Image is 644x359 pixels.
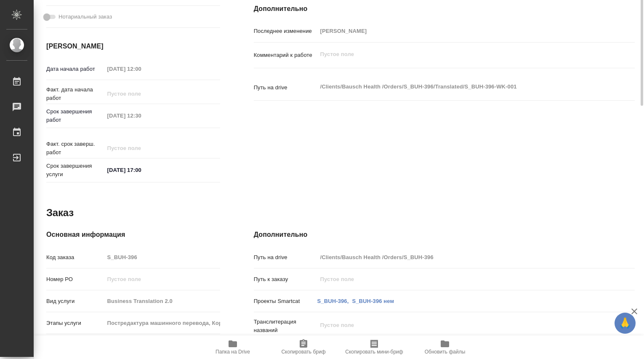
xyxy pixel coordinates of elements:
[46,275,104,284] p: Номер РО
[216,349,250,355] span: Папка на Drive
[317,251,603,263] input: Пустое поле
[345,349,403,355] span: Скопировать мини-бриф
[104,110,178,122] input: Пустое поле
[281,349,325,355] span: Скопировать бриф
[317,25,603,37] input: Пустое поле
[104,164,178,176] input: ✎ Введи что-нибудь
[339,335,410,359] button: Скопировать мини-бриф
[254,51,317,59] p: Комментарий к работе
[59,13,112,21] span: Нотариальный заказ
[46,319,104,327] p: Этапы услуги
[254,27,317,35] p: Последнее изменение
[104,295,220,307] input: Пустое поле
[46,253,104,262] p: Код заказа
[46,86,104,102] p: Факт. дата начала работ
[104,317,220,329] input: Пустое поле
[46,41,220,51] h4: [PERSON_NAME]
[104,88,178,100] input: Пустое поле
[46,206,74,220] h2: Заказ
[618,314,632,332] span: 🙏
[104,63,178,75] input: Пустое поле
[104,273,220,285] input: Пустое поле
[254,83,317,92] p: Путь на drive
[254,297,317,305] p: Проекты Smartcat
[104,142,178,154] input: Пустое поле
[317,80,603,94] textarea: /Clients/Bausch Health /Orders/S_BUH-396/Translated/S_BUH-396-WK-001
[254,230,635,240] h4: Дополнительно
[254,4,635,14] h4: Дополнительно
[317,298,349,304] a: S_BUH-396,
[46,65,104,73] p: Дата начала работ
[46,140,104,157] p: Факт. срок заверш. работ
[352,298,394,304] a: S_BUH-396 нем
[46,297,104,305] p: Вид услуги
[46,162,104,179] p: Срок завершения услуги
[268,335,339,359] button: Скопировать бриф
[254,275,317,284] p: Путь к заказу
[615,313,636,334] button: 🙏
[254,318,317,335] p: Транслитерация названий
[425,349,466,355] span: Обновить файлы
[254,253,317,262] p: Путь на drive
[46,107,104,124] p: Срок завершения работ
[104,251,220,263] input: Пустое поле
[317,273,603,285] input: Пустое поле
[46,230,220,240] h4: Основная информация
[410,335,480,359] button: Обновить файлы
[197,335,268,359] button: Папка на Drive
